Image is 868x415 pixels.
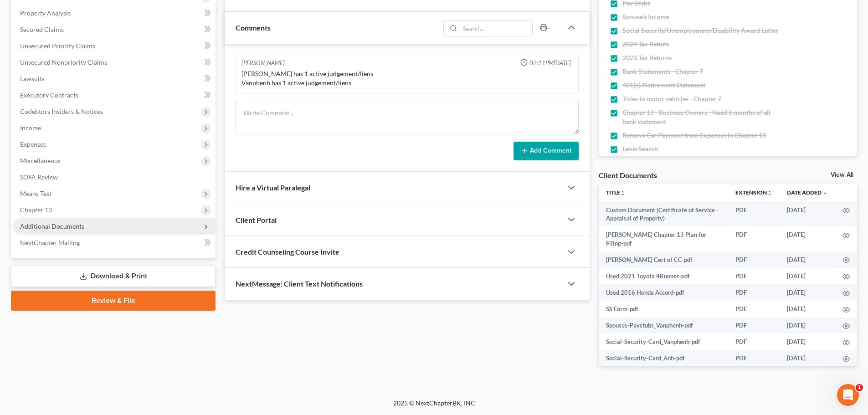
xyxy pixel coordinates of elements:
[780,317,835,333] td: [DATE]
[599,350,728,366] td: Social-Security-Card_Anh-pdf
[20,222,84,230] span: Additional Documents
[599,284,728,301] td: Used 2016 Honda Accord-pdf
[622,94,721,103] span: Titles to motor vehicles - Chapter 7
[20,173,58,181] span: SOFA Review
[622,67,703,76] span: Bank Statements - Chapter 7
[599,301,728,317] td: SS Form-pdf
[780,251,835,268] td: [DATE]
[622,144,658,154] span: Lexis Search
[20,75,45,82] span: Lawsuits
[236,279,363,288] span: NextMessage: Client Text Notifications
[728,268,780,284] td: PDF
[856,384,863,391] span: 1
[622,12,669,21] span: Spouse's Income
[20,91,78,99] span: Executory Contracts
[728,301,780,317] td: PDF
[728,317,780,333] td: PDF
[735,189,772,196] a: Extensionunfold_more
[13,21,216,38] a: Secured Claims
[20,26,64,33] span: Secured Claims
[599,202,728,227] td: Custom Document (Certificate of Service - Appraisal of Property)
[236,183,310,192] span: Hire a Virtual Paralegal
[728,226,780,251] td: PDF
[780,350,835,366] td: [DATE]
[831,172,853,178] a: View All
[622,108,785,126] span: Chapter 13 - Business Owners - Need 6 months of all bank statement
[767,190,772,196] i: unfold_more
[787,189,828,196] a: Date Added expand_more
[780,202,835,227] td: [DATE]
[20,206,52,214] span: Chapter 13
[13,38,216,54] a: Unsecured Priority Claims
[728,350,780,366] td: PDF
[622,81,705,90] span: 401(k)/Retirement Statement
[599,226,728,251] td: [PERSON_NAME] Chapter 13 Plan for Filing-pdf
[13,169,216,185] a: SOFA Review
[780,226,835,251] td: [DATE]
[622,53,672,62] span: 2023 Tax Returns
[606,189,626,196] a: Titleunfold_more
[236,215,277,224] span: Client Portal
[728,251,780,268] td: PDF
[20,9,71,17] span: Property Analysis
[241,69,573,87] div: [PERSON_NAME] has 1 active judgement/liens Vanphenh has 1 active judgement/liens
[599,317,728,333] td: Spouses-Paystubs_Vanphenh-pdf
[599,268,728,284] td: Used 2021 Toyota 4Runner-pdf
[20,190,51,197] span: Means Test
[241,59,285,67] div: [PERSON_NAME]
[236,247,339,256] span: Credit Counseling Course Invite
[20,58,107,66] span: Unsecured Nonpriority Claims
[622,131,766,140] span: Remove Car Payment from Expenses in Chapter 13
[20,157,61,164] span: Miscellaneous
[622,26,778,35] span: Social Security/Unemployment/Disability Award Letter
[11,266,216,287] a: Download & Print
[728,202,780,227] td: PDF
[11,291,216,311] a: Review & File
[460,20,533,36] input: Search...
[822,190,828,196] i: expand_more
[780,301,835,317] td: [DATE]
[620,190,626,196] i: unfold_more
[13,87,216,103] a: Executory Contracts
[529,59,571,67] span: 02:11PM[DATE]
[20,42,95,50] span: Unsecured Priority Claims
[20,108,103,115] span: Codebtors Insiders & Notices
[780,333,835,350] td: [DATE]
[175,399,694,415] div: 2025 © NextChapterBK, INC
[13,235,216,251] a: NextChapter Mailing
[728,333,780,350] td: PDF
[599,251,728,268] td: [PERSON_NAME] Cert of CC-pdf
[20,140,46,148] span: Expenses
[780,284,835,301] td: [DATE]
[236,23,271,32] span: Comments
[728,284,780,301] td: PDF
[514,142,579,161] button: Add Comment
[599,170,657,180] div: Client Documents
[13,71,216,87] a: Lawsuits
[599,333,728,350] td: Social-Security-Card_Vanphenh-pdf
[20,239,80,246] span: NextChapter Mailing
[780,268,835,284] td: [DATE]
[837,384,859,406] iframe: Intercom live chat
[13,54,216,71] a: Unsecured Nonpriority Claims
[13,5,216,21] a: Property Analysis
[20,124,41,132] span: Income
[622,40,669,49] span: 2024 Tax Return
